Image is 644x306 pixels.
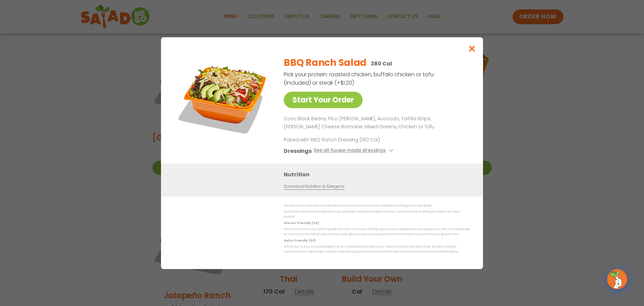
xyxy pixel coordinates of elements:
button: Close modal [461,37,483,60]
img: Featured product photo for BBQ Ranch Salad [176,51,270,145]
p: While our menu includes foods that are made without dairy, our restaurants are not dairy free. We... [284,244,470,255]
a: Start Your Order [284,92,363,108]
a: Download Nutrition & Allergens [284,183,344,189]
p: Pick your protein: roasted chicken, buffalo chicken or tofu (included) or steak (+$1.20) [284,70,435,87]
h3: Dressings [284,146,312,155]
img: wpChatIcon [608,270,627,289]
button: See all house made dressings [314,146,395,155]
p: Paired with BBQ Ranch Dressing (160 Cal) [284,136,408,143]
p: We are not an allergen free facility and cannot guarantee the absence of allergens in our foods. [284,203,470,208]
p: Nutrition information is based on our standard recipes and portion sizes. Click Nutrition & Aller... [284,209,470,220]
p: While our menu includes ingredients that are made without gluten, our restaurants are not gluten ... [284,227,470,237]
p: Corn, Black Beans, Pico [PERSON_NAME], Avocado, Tortilla Strips, [PERSON_NAME] Cheese, Romaine, M... [284,115,467,131]
strong: Dairy Friendly (DF) [284,238,315,242]
h2: BBQ Ranch Salad [284,56,367,70]
strong: Gluten Friendly (GF) [284,221,319,225]
p: 380 Cal [371,59,392,68]
h3: Nutrition [284,170,473,178]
